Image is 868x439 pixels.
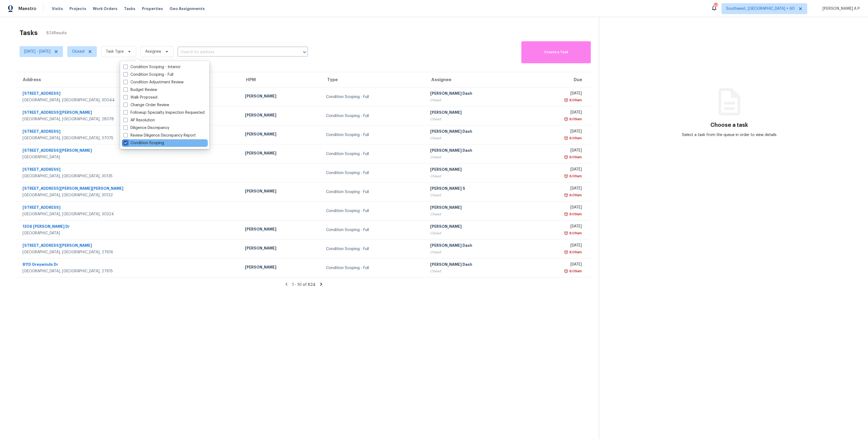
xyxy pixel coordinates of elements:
label: Budget Review [123,87,157,93]
div: [DATE] [533,148,582,154]
div: Condition Scoping - Full [326,113,422,119]
label: AP Resolution [123,118,155,123]
th: HPM [241,72,322,87]
div: [DATE] [533,186,582,192]
th: Assignee [426,72,528,87]
div: [GEOGRAPHIC_DATA] [23,154,236,160]
label: Condition Scoping [123,140,164,146]
div: [GEOGRAPHIC_DATA], [GEOGRAPHIC_DATA], 30132 [23,192,236,198]
span: Properties [142,6,163,11]
div: [DATE] [533,91,582,97]
span: Tasks [124,7,135,11]
span: Closed [72,49,84,54]
div: Condition Scoping - Full [326,227,422,233]
img: Overdue Alarm Icon [564,269,568,274]
span: [DATE] - [DATE] [24,49,50,54]
div: [GEOGRAPHIC_DATA], [GEOGRAPHIC_DATA], 28078 [23,116,236,122]
div: [PERSON_NAME] [245,226,317,233]
div: Closed [430,154,524,160]
div: Closed [430,249,524,255]
span: 1 - 10 of 824 [292,283,315,287]
div: 6:09am [568,154,582,160]
div: [PERSON_NAME] S [430,186,524,192]
div: [GEOGRAPHIC_DATA] [23,230,236,236]
h2: Tasks [20,30,38,36]
div: [PERSON_NAME] Dash [430,129,524,135]
div: 1306 [PERSON_NAME] Dr [23,224,236,230]
div: [DATE] [533,167,582,173]
div: 6:09am [568,230,582,236]
div: 695 [714,3,717,9]
div: Condition Scoping - Full [326,246,422,252]
th: Address [17,72,241,87]
img: Overdue Alarm Icon [564,230,568,236]
div: Closed [430,97,524,103]
span: Work Orders [93,6,117,11]
div: [STREET_ADDRESS] [23,167,236,173]
div: [GEOGRAPHIC_DATA], [GEOGRAPHIC_DATA], 30324 [23,211,236,217]
div: Closed [430,135,524,141]
div: [PERSON_NAME] Dash [430,262,524,269]
div: [PERSON_NAME] Dash [430,243,524,249]
div: Closed [430,116,524,122]
div: [STREET_ADDRESS][PERSON_NAME] [23,148,236,154]
span: Create a Task [524,49,588,55]
img: Overdue Alarm Icon [564,135,568,141]
div: [DATE] [533,129,582,135]
div: [DATE] [533,243,582,249]
div: [PERSON_NAME] [430,205,524,211]
div: Closed [430,192,524,198]
div: [DATE] [533,110,582,116]
div: [GEOGRAPHIC_DATA], [GEOGRAPHIC_DATA], 30135 [23,173,236,179]
div: [PERSON_NAME] [245,93,317,100]
div: 6:09am [568,135,582,141]
div: [DATE] [533,224,582,230]
div: [STREET_ADDRESS][PERSON_NAME] [23,110,236,116]
div: [PERSON_NAME] [245,150,317,157]
label: Diligence Discrepancy [123,125,169,131]
span: Geo Assignments [170,6,205,11]
span: Projects [69,6,86,11]
div: Closed [430,211,524,217]
div: 6:09am [568,116,582,122]
div: [STREET_ADDRESS][PERSON_NAME][PERSON_NAME] [23,186,236,192]
div: 6:09am [568,211,582,217]
span: 824 Results [46,30,67,36]
img: Overdue Alarm Icon [564,116,568,122]
div: [PERSON_NAME] Dash [430,148,524,154]
div: Condition Scoping - Full [326,170,422,176]
label: Condition Adjustment Review [123,80,184,85]
div: [GEOGRAPHIC_DATA], [GEOGRAPHIC_DATA], 30044 [23,97,236,103]
div: 6:09am [568,269,582,274]
div: Closed [430,269,524,274]
button: Open [301,48,308,56]
div: [PERSON_NAME] [430,110,524,116]
div: [PERSON_NAME] Dash [430,91,524,97]
div: [PERSON_NAME] [245,112,317,119]
div: [DATE] [533,205,582,211]
span: Southwest, [GEOGRAPHIC_DATA] + 60 [726,6,795,11]
div: [STREET_ADDRESS] [23,91,236,97]
div: [STREET_ADDRESS] [23,205,236,211]
div: [PERSON_NAME] [245,131,317,138]
div: 6:09am [568,192,582,198]
label: Walk Proposed [123,95,157,100]
div: Select a task from the queue in order to view details [664,132,794,138]
div: [GEOGRAPHIC_DATA], [GEOGRAPHIC_DATA], 37075 [23,135,236,141]
label: Change Order Review [123,102,169,108]
img: Overdue Alarm Icon [564,192,568,198]
img: Overdue Alarm Icon [564,249,568,255]
div: [GEOGRAPHIC_DATA], [GEOGRAPHIC_DATA], 27615 [23,269,236,274]
label: Review Diligence Discrepancy Report [123,133,196,138]
label: Followup Specialty Inspection Requested [123,110,205,115]
div: Condition Scoping - Full [326,132,422,138]
div: 6:09am [568,97,582,103]
div: Condition Scoping - Full [326,208,422,214]
div: 6:09am [568,249,582,255]
div: Condition Scoping - Full [326,151,422,157]
button: Create a Task [521,41,591,63]
h3: Choose a task [710,122,748,128]
img: Overdue Alarm Icon [564,211,568,217]
th: Due [528,72,590,87]
div: [PERSON_NAME] [430,167,524,173]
